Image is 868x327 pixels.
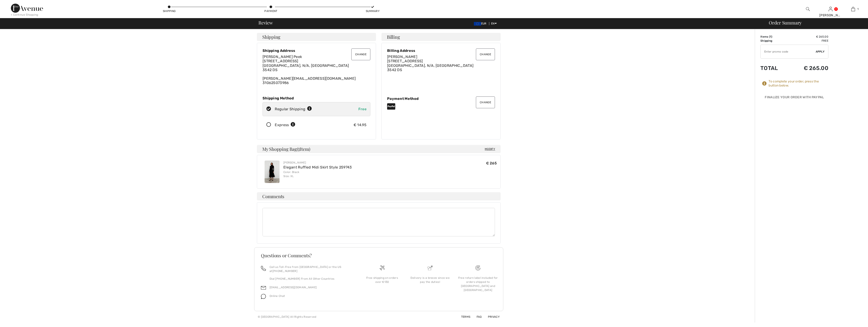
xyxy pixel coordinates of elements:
div: Payment [264,9,278,13]
img: Delivery is a breeze since we pay the duties! [428,265,433,270]
span: EUR [474,22,488,25]
img: Euro [474,22,481,26]
span: EN [491,22,497,25]
img: call [261,266,266,271]
span: ( Item) [297,146,310,152]
div: Free return label included for orders shipped to [GEOGRAPHIC_DATA] and [GEOGRAPHIC_DATA] [458,276,498,292]
span: Shipping [262,35,280,39]
img: My Bag [851,6,855,12]
div: [PERSON_NAME][EMAIL_ADDRESS][DOMAIN_NAME] 310625073986 [263,55,370,85]
div: Payment Method [387,96,495,101]
div: Free shipping on orders over €130 [362,276,403,284]
div: Regular Shipping [275,106,312,112]
a: [PHONE_NUMBER] [272,269,297,273]
div: € 14.95 [354,122,366,128]
div: Delivery is a breeze since we pay the duties! [410,276,451,284]
img: Free shipping on orders over &#8364;130 [380,265,385,270]
textarea: Comments [263,208,495,236]
img: My Info [829,6,832,12]
a: FAQ [471,315,482,318]
td: Shipping [760,39,788,43]
input: Promo code [761,45,816,58]
div: © [GEOGRAPHIC_DATA] All Rights Reserved [258,315,316,319]
button: Change [476,48,495,60]
span: 1 [770,35,771,38]
div: Billing Address [387,48,495,53]
div: Color: Black Size: XL [283,170,352,178]
span: Review [258,20,273,25]
div: Finalize Your Order with PayPal [760,95,828,102]
a: Sign In [829,7,832,11]
span: [STREET_ADDRESS] [GEOGRAPHIC_DATA], N/A, [GEOGRAPHIC_DATA] 3542 DS [387,59,473,72]
span: Free [358,107,366,111]
button: Change [351,48,370,60]
span: [STREET_ADDRESS] [GEOGRAPHIC_DATA], N/A, [GEOGRAPHIC_DATA] 3542 DS [263,59,349,72]
span: [PERSON_NAME] [387,55,417,59]
div: Shipping Method [263,96,370,100]
a: Elegant Ruffled Midi Skirt Style 259743 [283,165,352,169]
a: Terms [456,315,470,318]
div: To complete your order, press the button below. [769,79,828,88]
a: 1 [842,6,864,12]
img: Free shipping on orders over &#8364;130 [475,265,480,270]
td: € 265.00 [788,60,828,76]
img: search the website [806,6,810,12]
div: Summary [366,9,379,13]
span: € 265 [486,161,497,165]
span: Modify [485,147,495,151]
h4: My Shopping Bag [257,145,501,153]
td: Items ( ) [760,35,788,39]
span: Apply [816,50,825,54]
div: Shipping [162,9,176,13]
div: Shipping Address [263,48,370,53]
p: Dial [PHONE_NUMBER] From All Other Countries [270,277,353,281]
span: [PERSON_NAME] Peek [263,55,302,59]
h4: Comments [257,192,501,200]
td: Total [760,60,788,76]
button: Change [476,96,495,108]
div: Order Summary [763,20,865,25]
img: 1ère Avenue [11,4,43,13]
td: Free [788,39,828,43]
img: chat [261,294,266,299]
span: 1 [298,146,300,151]
div: < Continue Shopping [11,13,38,17]
img: Elegant Ruffled Midi Skirt Style 259743 [265,161,280,183]
div: [PERSON_NAME] [819,13,841,18]
td: € 265.00 [788,35,828,39]
p: Call us Toll-Free from [GEOGRAPHIC_DATA] or the US at [270,265,353,273]
img: email [261,285,266,290]
div: Express [275,122,295,128]
iframe: PayPal [760,102,828,112]
a: Privacy [482,315,500,318]
h3: Questions or Comments? [261,253,497,258]
span: Online Chat [270,294,285,298]
a: [EMAIL_ADDRESS][DOMAIN_NAME] [270,286,317,289]
div: [PERSON_NAME] [283,161,352,165]
span: Billing [387,35,400,39]
span: 1 [857,7,858,11]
